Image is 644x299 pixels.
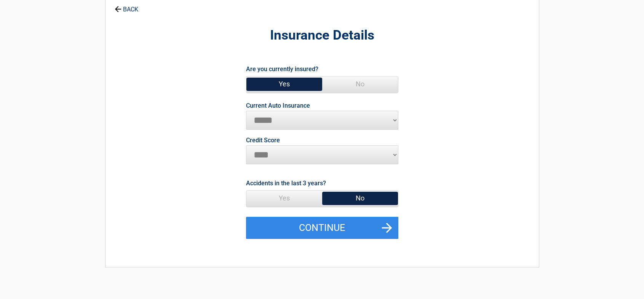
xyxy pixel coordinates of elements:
h2: Insurance Details [147,27,497,45]
label: Are you currently insured? [246,64,318,74]
span: Yes [246,191,322,206]
span: No [322,191,398,206]
label: Accidents in the last 3 years? [246,178,326,188]
span: Yes [246,76,322,92]
label: Credit Score [246,137,280,143]
span: No [322,76,398,92]
button: Continue [246,217,398,239]
label: Current Auto Insurance [246,103,310,109]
